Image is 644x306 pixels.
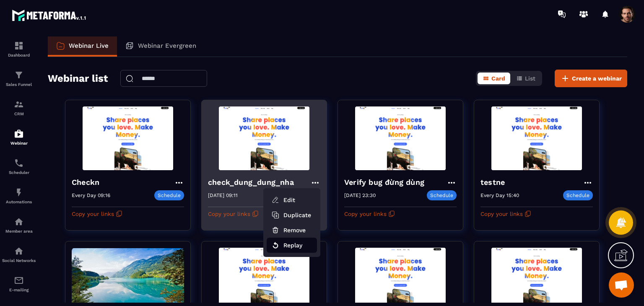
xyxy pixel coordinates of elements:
button: List [511,73,540,84]
p: Webinar Evergreen [138,42,196,49]
p: Webinar [2,141,36,145]
p: Webinar Live [69,42,109,49]
h2: Webinar list [48,70,108,87]
a: emailemailE-mailing [2,269,36,298]
p: Schedule [154,190,184,200]
p: Schedule [427,190,457,200]
p: Scheduler [2,170,36,175]
img: automations [14,187,24,197]
p: Every Day 15:40 [480,192,519,198]
button: Edit [267,192,317,207]
p: E-mailing [2,288,36,292]
button: Card [478,73,510,84]
img: scheduler [14,158,24,168]
span: Card [491,75,505,82]
a: Webinar Live [48,36,117,57]
a: formationformationDashboard [2,34,36,64]
p: Every Day 09:16 [72,192,110,198]
button: Create a webinar [555,70,627,87]
span: Create a webinar [572,74,622,83]
img: automations [14,129,24,139]
a: social-networksocial-networkSocial Networks [2,240,36,269]
a: automationsautomationsAutomations [2,181,36,210]
button: Replay [267,238,317,253]
p: Member area [2,229,36,233]
img: social-network [14,246,24,256]
p: [DATE] 09:11 [208,192,238,198]
button: Copy your links [72,207,122,220]
a: formationformationSales Funnel [2,64,36,93]
img: webinar-background [208,106,320,170]
button: Copy your links [480,207,531,220]
button: Remove [267,223,317,238]
p: CRM [2,112,36,116]
a: formationformationCRM [2,93,36,122]
p: Dashboard [2,53,36,57]
button: Copy your links [344,207,395,220]
img: webinar-background [72,106,184,170]
img: webinar-background [344,106,457,170]
p: Automations [2,200,36,204]
p: Social Networks [2,258,36,263]
h4: check_dung_dung_nha [208,176,298,188]
h4: Verify bug đừng dùng [344,176,428,188]
button: Duplicate [267,207,317,223]
button: Copy your links [208,207,259,220]
img: email [14,275,24,285]
img: formation [14,99,24,109]
img: logo [12,8,87,23]
a: automationsautomationsMember area [2,210,36,240]
img: webinar-background [480,106,593,170]
p: Schedule [563,190,593,200]
a: schedulerschedulerScheduler [2,152,36,181]
span: List [525,75,535,82]
img: formation [14,70,24,80]
a: Mở cuộc trò chuyện [609,272,634,298]
img: automations [14,217,24,227]
h4: Checkn [72,176,104,188]
p: Sales Funnel [2,82,36,87]
p: [DATE] 23:30 [344,192,376,198]
a: automationsautomationsWebinar [2,122,36,152]
img: formation [14,41,24,51]
h4: testne [480,176,509,188]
